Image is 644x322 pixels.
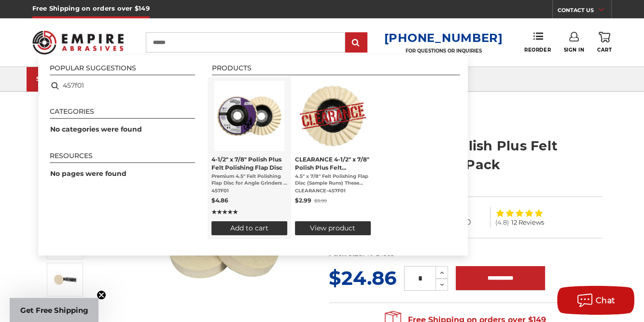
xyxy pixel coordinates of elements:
[314,198,327,204] span: $3.99
[295,81,371,235] a: CLEARANCE 4-1/2" x 7/8" Polish Plus Felt Polishing Flap Disc
[97,290,106,300] button: Close teaser
[524,32,551,53] a: Reorder
[214,81,284,151] img: buffing and polishing felt flap disc
[46,77,199,94] li: 457f01
[38,55,468,255] div: Instant Search Results
[558,5,611,18] a: CONTACT US
[208,77,291,239] li: 4-1/2" x 7/8" Polish Plus Felt Polishing Flap Disc
[20,306,88,315] span: Get Free Shipping
[295,197,311,204] span: $2.99
[211,197,228,204] span: $4.86
[50,65,195,75] li: Popular suggestions
[384,31,503,45] a: [PHONE_NUMBER]
[384,48,503,54] p: FOR QUESTIONS OR INQUIRIES
[597,32,612,53] a: Cart
[50,169,126,178] span: No pages were found
[597,47,612,53] span: Cart
[36,75,113,82] div: SHOP CATEGORIES
[53,268,77,292] img: die grinder polishing disc
[211,208,238,216] span: ★★★★★
[50,152,195,163] li: Resources
[564,47,585,53] span: Sign In
[524,47,551,53] span: Reorder
[32,25,124,60] img: Empire Abrasives
[329,266,396,290] span: $24.86
[211,155,287,172] span: 4-1/2" x 7/8" Polish Plus Felt Polishing Flap Disc
[50,108,195,119] li: Categories
[211,188,287,194] span: 457F01
[596,296,616,305] span: Chat
[50,125,142,134] span: No categories were found
[295,173,371,187] span: 4.5" x 7/8" Felt Polishing Flap Disc (Sample Runs) These discs are from sample runs with no visib...
[295,188,371,194] span: CLEARANCE-457F01
[495,219,509,226] span: (4.8)
[557,286,634,315] button: Chat
[295,155,371,172] span: CLEARANCE 4-1/2" x 7/8" Polish Plus Felt Polishing Flap Disc
[212,65,460,75] li: Products
[10,298,98,322] div: Get Free ShippingClose teaser
[511,219,544,226] span: 12 Reviews
[295,221,371,235] button: View product
[291,77,375,239] li: CLEARANCE 4-1/2" x 7/8" Polish Plus Felt Polishing Flap Disc
[211,221,287,235] button: Add to cart
[211,81,287,235] a: 4-1/2" x 7/8" Polish Plus Felt Polishing Flap Disc
[211,173,287,187] span: Premium 4.5" Felt Polishing Flap Disc for Angle Grinders – High-Gloss Metal Polishing Made Easy T...
[347,33,366,53] input: Submit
